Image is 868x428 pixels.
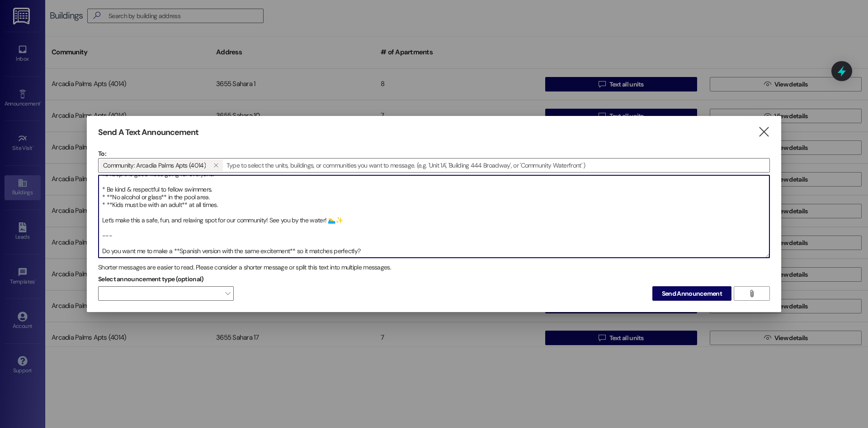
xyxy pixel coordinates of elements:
i:  [213,162,218,169]
div: Shorter messages are easier to read. Please consider a shorter message or split this text into mu... [98,263,770,272]
div: Here’s a more upbeat and exciting version: --- **🌞💦 The Pool is OPEN!** Splash into summer fun—th... [98,175,770,258]
h3: Send A Text Announcement [98,127,198,138]
button: Send Announcement [652,286,731,301]
i:  [758,127,770,137]
button: Community: Arcadia Palms Apts (4014) [209,159,223,171]
i:  [748,290,755,297]
label: Select announcement type (optional) [98,272,204,286]
p: To: [98,149,770,158]
textarea: Here’s a more upbeat and exciting version: --- **🌞💦 The Pool is OPEN!** Splash into summer fun—th... [99,175,769,258]
span: Community: Arcadia Palms Apts (4014) [103,159,206,171]
span: Send Announcement [662,289,722,298]
input: Type to select the units, buildings, or communities you want to message. (e.g. 'Unit 1A', 'Buildi... [224,159,769,172]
